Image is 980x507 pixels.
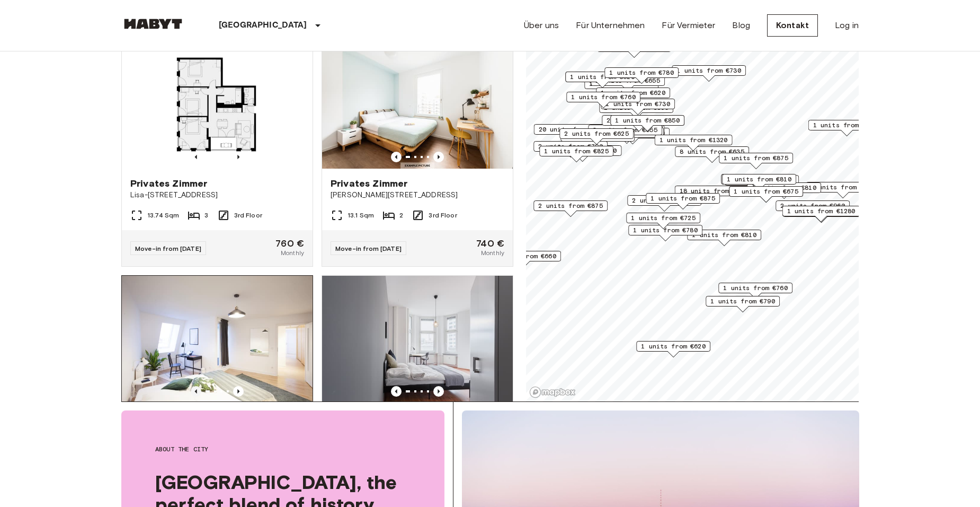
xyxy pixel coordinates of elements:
[348,211,374,220] span: 13.1 Sqm
[628,225,702,241] div: Map marker
[331,177,407,190] span: Privates Zimmer
[538,142,603,151] span: 2 units from €790
[135,244,201,252] span: Move-in from [DATE]
[391,386,402,397] button: Previous image
[433,152,444,162] button: Previous image
[130,190,304,200] span: Lisa-[STREET_ADDRESS]
[130,177,207,190] span: Privates Zimmer
[808,120,886,136] div: Map marker
[429,211,457,220] span: 3rd Floor
[602,115,676,132] div: Map marker
[219,19,307,32] p: [GEOGRAPHIC_DATA]
[813,120,881,130] span: 1 units from €1100
[723,283,788,293] span: 1 units from €760
[539,125,607,134] span: 20 units from €655
[122,41,313,169] img: Marketing picture of unit DE-01-489-305-002
[806,182,880,198] div: Map marker
[604,67,679,84] div: Map marker
[549,146,617,155] span: 1 units from €1150
[722,174,796,190] div: Map marker
[313,276,503,403] img: Marketing picture of unit DE-01-046-001-05H
[566,92,640,108] div: Map marker
[660,135,728,145] span: 1 units from €1320
[607,116,671,125] span: 2 units from €655
[752,183,816,193] span: 1 units from €810
[559,128,634,145] div: Map marker
[593,125,657,135] span: 3 units from €655
[233,386,244,397] button: Previous image
[632,196,697,205] span: 2 units from €865
[275,239,304,248] span: 760 €
[627,195,701,212] div: Map marker
[564,129,629,138] span: 2 units from €625
[631,213,696,223] span: 1 units from €725
[191,152,201,162] button: Previous image
[481,248,504,258] span: Monthly
[719,153,793,169] div: Map marker
[675,186,753,202] div: Map marker
[399,211,403,220] span: 2
[492,251,556,261] span: 1 units from €660
[600,128,665,138] span: 2 units from €760
[651,194,715,203] span: 1 units from €875
[646,193,720,209] div: Map marker
[476,239,504,248] span: 740 €
[539,146,613,162] div: Map marker
[605,99,670,109] span: 1 units from €730
[281,248,304,258] span: Monthly
[533,141,608,158] div: Map marker
[121,19,185,29] img: Habyt
[588,125,662,141] div: Map marker
[433,386,444,397] button: Previous image
[524,19,559,32] a: Über uns
[727,174,791,184] span: 1 units from €810
[570,72,635,82] span: 1 units from €620
[596,88,670,104] div: Map marker
[810,182,875,192] span: 5 units from €645
[121,41,313,267] a: Previous imagePrevious imagePrivates ZimmerLisa-[STREET_ADDRESS]13.74 Sqm33rd FloorMove-in from [...
[676,66,741,75] span: 1 units from €730
[732,19,750,32] a: Blog
[322,41,513,169] img: Marketing picture of unit DE-01-09-029-01Q
[767,14,818,37] a: Kontakt
[599,102,673,119] div: Map marker
[835,19,859,32] a: Log in
[776,200,850,217] div: Map marker
[724,153,788,163] span: 1 units from €875
[576,19,645,32] a: Für Unternehmen
[780,201,845,211] span: 2 units from €960
[734,187,798,196] span: 1 units from €675
[565,72,639,88] div: Map marker
[533,200,608,217] div: Map marker
[322,275,513,501] a: Marketing picture of unit DE-01-047-05HPrevious imagePrevious imagePrivates Zimmer[STREET_ADDRESS...
[636,341,710,357] div: Map marker
[233,152,244,162] button: Previous image
[680,186,748,196] span: 18 units from €650
[191,386,201,397] button: Previous image
[391,152,402,162] button: Previous image
[147,211,179,220] span: 13.74 Sqm
[121,275,313,501] a: Marketing picture of unit DE-01-046-001-05HMarketing picture of unit DE-01-046-001-05HPrevious im...
[633,225,698,235] span: 1 units from €780
[544,146,609,156] span: 1 units from €825
[782,206,860,222] div: Map marker
[687,230,761,246] div: Map marker
[675,146,749,163] div: Map marker
[692,230,756,240] span: 1 units from €810
[610,115,684,132] div: Map marker
[626,213,700,229] div: Map marker
[641,342,706,351] span: 1 units from €620
[787,206,856,216] span: 1 units from €1280
[729,186,803,203] div: Map marker
[234,211,262,220] span: 3rd Floor
[601,88,665,98] span: 1 units from €620
[615,116,680,125] span: 1 units from €850
[538,201,603,211] span: 2 units from €875
[718,283,792,299] div: Map marker
[609,68,674,77] span: 1 units from €780
[544,145,622,162] div: Map marker
[534,124,612,141] div: Map marker
[322,41,513,267] a: Marketing picture of unit DE-01-09-029-01QPrevious imagePrevious imagePrivates Zimmer[PERSON_NAME...
[655,135,733,151] div: Map marker
[529,386,576,398] a: Mapbox logo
